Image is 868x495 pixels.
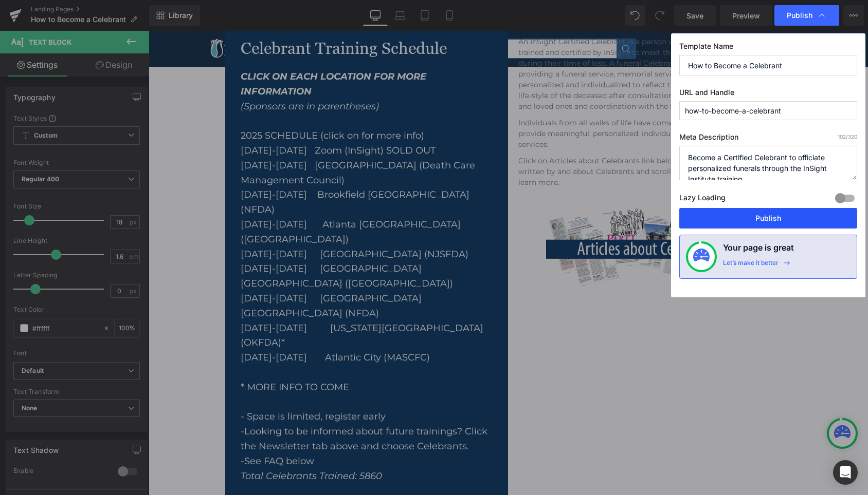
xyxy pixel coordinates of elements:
label: Meta Description [679,132,857,146]
span: 102 [838,134,846,140]
label: Lazy Loading [679,191,726,208]
textarea: Become a Certified Celebrant to officiate personalized funerals through the InSight Institute tra... [679,146,857,180]
h4: Your page is great [723,241,794,259]
a: [DATE]-[DATE] Zoom (InSight) S [92,114,243,125]
a: [DATE]-[DATE] [GEOGRAPHIC_DATA] (Death Care Management Council) [92,129,327,155]
div: Let’s make it better [723,259,779,272]
i: (Sponsors are in parentheses) [92,70,230,81]
span: 2025 SCHEDULE (click on for more info) [92,99,276,110]
font: CLICK ON EACH LOCATION FOR MORE INFORMATION [92,40,278,66]
font: Total Celebrants Trained: 5860 [92,440,233,451]
a: [DATE]-[DATE] [GEOGRAPHIC_DATA] [GEOGRAPHIC_DATA] (NFDA) [92,262,273,288]
a: [DATE]-[DATE] Brookfield [GEOGRAPHIC_DATA] (NFDA) [92,158,321,184]
a: [DATE]-[DATE] [GEOGRAPHIC_DATA] (NJSFDA) [92,218,320,229]
a: [DATE]-[DATE] [GEOGRAPHIC_DATA] [GEOGRAPHIC_DATA] ([GEOGRAPHIC_DATA]) [92,232,304,258]
button: Publish [679,208,857,229]
font: Individuals from all walks of life have come to learn how to provide meaningful, personalized, in... [370,87,582,118]
div: [DATE]-[DATE] [US_STATE][GEOGRAPHIC_DATA] (OKFDA)* [92,290,344,320]
span: OLD OUT [92,114,287,125]
span: Publish [787,11,812,20]
font: Click on Articles about Celebrants link below for a few articles written by and about Celebrants ... [370,125,593,156]
font: -Looking to be informed about future trainings? Click the Newsletter tab above and choose Celebra... [92,395,339,421]
font: -See FAQ below [92,425,166,436]
label: URL and Handle [679,88,857,101]
font: An InSight Certified Celebrant is a person who has been trained and certified by InSight to meet ... [370,6,594,80]
a: [DATE]-[DATE] Atlanta [GEOGRAPHIC_DATA] ([GEOGRAPHIC_DATA]) [92,188,312,214]
div: Open Intercom Messenger [833,460,858,485]
span: /320 [838,134,857,140]
div: * MORE INFO TO COME [92,349,344,364]
label: Template Name [679,42,857,55]
a: [DATE]-[DATE] Atlantic City (MASCFC) [92,321,281,332]
font: - Space is limited, register early [92,380,237,391]
font: Celebrant Training Schedule [92,8,298,28]
img: onboarding-status.svg [693,249,710,265]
